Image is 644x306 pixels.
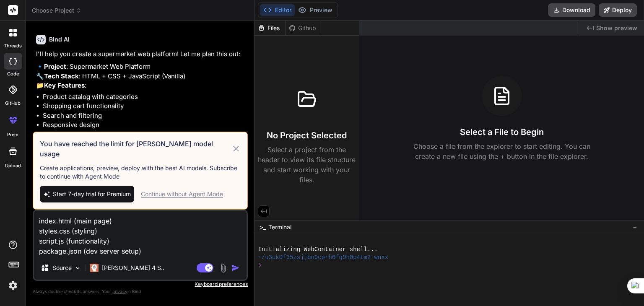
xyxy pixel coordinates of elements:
strong: Tech Stack [44,72,79,80]
button: Download [548,3,595,17]
span: ~/u3uk0f35zsjjbn9cprh6fq9h0p4tm2-wnxx [258,254,388,262]
strong: Key Features [44,81,85,89]
h6: Bind AI [49,35,70,44]
p: I'll help you create a supermarket web platform! Let me plan this out: [36,49,246,59]
p: Source [52,264,72,272]
button: Start 7-day trial for Premium [40,186,134,202]
strong: Project [44,62,66,70]
label: code [7,70,19,78]
li: Shopping cart functionality [43,101,246,111]
h3: No Project Selected [267,130,347,141]
p: 🔹 : Supermarket Web Platform 🔧 : HTML + CSS + JavaScript (Vanilla) 📁 : [36,62,246,91]
p: Select a project from the header to view its file structure and start working with your files. [258,145,356,185]
span: ❯ [258,262,262,270]
img: Pick Models [74,265,81,272]
textarea: index.html (main page) styles.css (styling) script.js (functionality) package.json (dev server se... [34,211,247,256]
li: Local storage for cart persistence [43,130,246,140]
p: Choose a file from the explorer to start editing. You can create a new file using the + button in... [408,141,596,161]
button: − [631,220,639,234]
label: Upload [5,162,21,169]
label: GitHub [5,100,21,107]
span: privacy [112,289,127,294]
img: icon [231,264,240,272]
div: Github [286,24,320,32]
button: Preview [295,4,336,16]
span: Choose Project [32,6,82,15]
h3: Select a File to Begin [460,126,544,138]
span: Start 7-day trial for Premium [53,190,131,198]
label: threads [4,42,22,49]
p: Create applications, preview, deploy with the best AI models. Subscribe to continue with Agent Mode [40,164,241,181]
p: [PERSON_NAME] 4 S.. [102,264,164,272]
span: Terminal [268,223,291,231]
p: Keyboard preferences [33,281,248,288]
p: Always double-check its answers. Your in Bind [33,288,248,296]
h3: You have reached the limit for [PERSON_NAME] model usage [40,139,231,159]
label: prem [7,131,18,138]
div: Continue without Agent Mode [141,190,223,198]
li: Responsive design [43,120,246,130]
button: Deploy [599,3,637,17]
span: − [633,223,637,231]
span: Show preview [596,24,637,32]
li: Search and filtering [43,111,246,121]
span: >_ [260,223,266,231]
div: Files [254,24,285,32]
li: Product catalog with categories [43,92,246,102]
img: settings [6,278,20,293]
span: Initializing WebContainer shell... [258,246,378,254]
img: Claude 4 Sonnet [90,264,99,272]
button: Editor [260,4,295,16]
img: attachment [218,263,228,273]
